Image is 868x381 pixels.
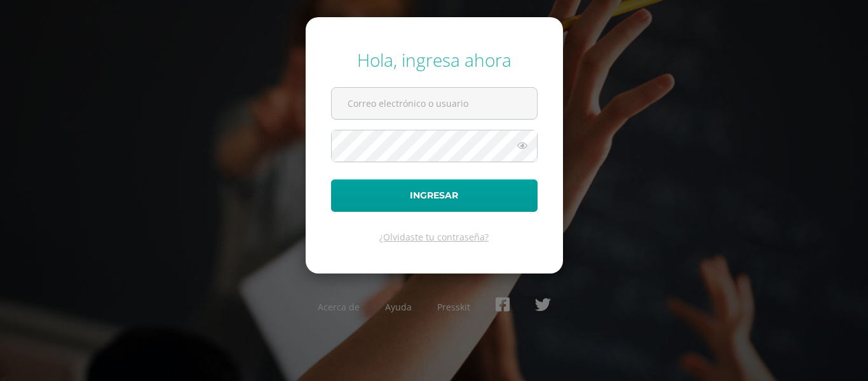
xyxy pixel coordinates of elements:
[318,301,360,313] a: Acerca de
[379,231,489,243] a: ¿Olvidaste tu contraseña?
[385,301,412,313] a: Ayuda
[331,179,538,212] button: Ingresar
[437,301,470,313] a: Presskit
[331,48,538,72] div: Hola, ingresa ahora
[332,88,537,119] input: Correo electrónico o usuario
